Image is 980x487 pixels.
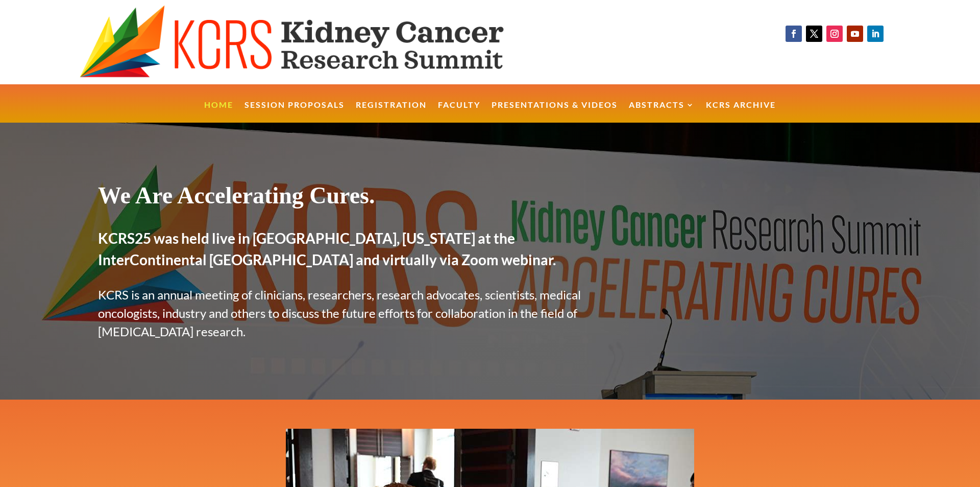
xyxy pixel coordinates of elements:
[356,101,427,123] a: Registration
[706,101,776,123] a: KCRS Archive
[629,101,695,123] a: Abstracts
[98,181,606,215] h1: We Are Accelerating Cures.
[244,101,345,123] a: Session Proposals
[847,26,863,42] a: Follow on Youtube
[492,101,618,123] a: Presentations & Videos
[98,286,606,341] p: KCRS is an annual meeting of clinicians, researchers, research advocates, scientists, medical onc...
[438,101,480,123] a: Faculty
[80,5,556,79] img: KCRS generic logo wide
[867,26,884,42] a: Follow on LinkedIn
[826,26,843,42] a: Follow on Instagram
[98,227,606,275] h2: KCRS25 was held live in [GEOGRAPHIC_DATA], [US_STATE] at the InterContinental [GEOGRAPHIC_DATA] a...
[806,26,822,42] a: Follow on X
[204,101,233,123] a: Home
[786,26,802,42] a: Follow on Facebook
